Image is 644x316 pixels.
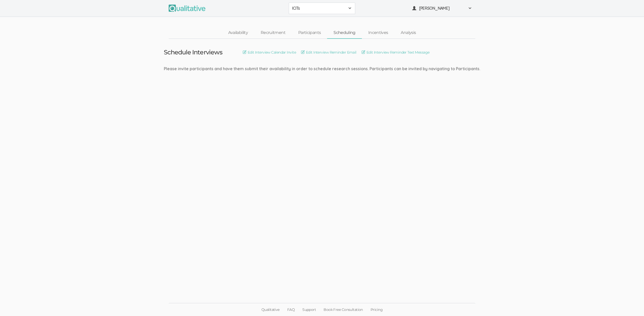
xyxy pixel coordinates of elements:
[254,27,292,38] a: Recruitment
[367,303,386,316] a: Pricing
[292,5,345,11] span: ICITs
[301,50,356,55] a: Edit Interview Reminder Email
[394,27,422,38] a: Analysis
[222,27,254,38] a: Availability
[164,66,480,72] div: Please invite participants and have them submit their availability in order to schedule research ...
[292,27,327,38] a: Participants
[419,5,465,11] span: [PERSON_NAME]
[164,49,222,56] h3: Schedule Interviews
[409,3,475,14] button: [PERSON_NAME]
[618,291,644,316] iframe: Chat Widget
[243,50,296,55] a: Edit Interview Calendar Invite
[362,50,430,55] a: Edit Interview Reminder Text Message
[362,27,395,38] a: Incentives
[327,27,362,38] a: Scheduling
[320,303,367,316] a: Book Free Consultation
[258,303,283,316] a: Qualitative
[169,5,205,12] img: Qualitative
[298,303,320,316] a: Support
[289,3,355,14] button: ICITs
[283,303,298,316] a: FAQ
